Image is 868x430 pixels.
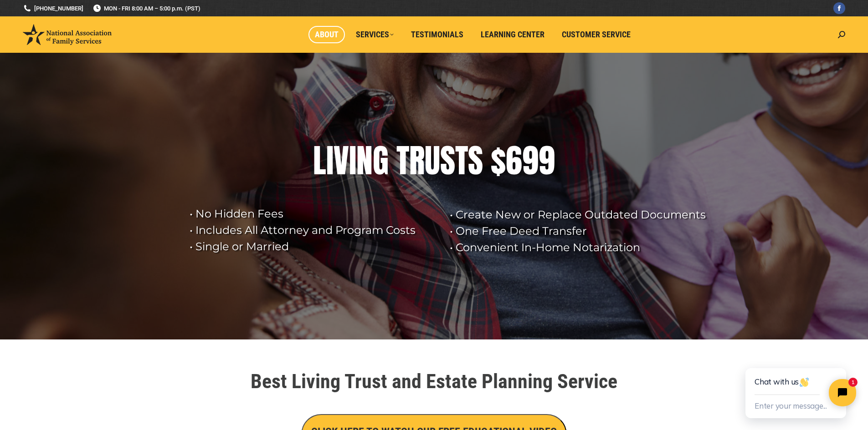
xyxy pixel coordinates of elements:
div: R [409,142,425,179]
div: N [356,142,373,179]
div: V [334,142,349,179]
iframe: Tidio Chat [725,339,868,430]
div: G [373,142,389,179]
span: About [315,30,339,40]
h1: Best Living Trust and Estate Planning Service [179,371,689,391]
span: Testimonials [411,30,463,40]
div: L [313,142,326,179]
div: 6 [506,142,522,179]
a: Testimonials [405,26,470,43]
a: Learning Center [474,26,551,43]
a: Facebook page opens in new window [833,2,845,14]
a: [PHONE_NUMBER] [23,4,83,13]
span: MON - FRI 8:00 AM – 5:00 p.m. (PST) [92,4,200,13]
div: T [455,142,468,179]
span: Services [356,30,394,40]
div: T [396,142,409,179]
rs-layer: • Create New or Replace Outdated Documents • One Free Deed Transfer • Convenient In-Home Notariza... [450,207,714,256]
rs-layer: • No Hidden Fees • Includes All Attorney and Program Costs • Single or Married [190,206,438,255]
div: S [440,142,455,179]
div: I [349,142,356,179]
div: I [326,142,334,179]
div: S [468,142,483,179]
a: Customer Service [555,26,637,43]
div: 9 [539,142,555,179]
img: National Association of Family Services [23,24,112,45]
a: About [308,26,345,43]
div: U [425,142,440,179]
span: Learning Center [481,30,544,40]
span: Customer Service [562,30,631,40]
div: $ [491,142,506,179]
div: 9 [522,142,539,179]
